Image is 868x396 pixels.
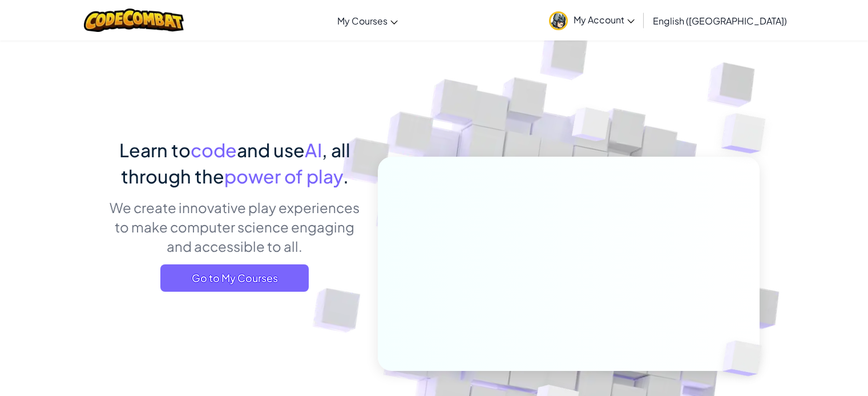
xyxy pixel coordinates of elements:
[119,138,191,161] span: Learn to
[224,165,343,187] span: power of play
[343,165,349,187] span: .
[653,15,787,27] span: English ([GEOGRAPHIC_DATA])
[160,264,309,292] a: Go to My Courses
[699,85,797,182] img: Overlap cubes
[647,5,793,36] a: English ([GEOGRAPHIC_DATA])
[337,15,387,27] span: My Courses
[84,9,184,32] img: CodeCombat logo
[574,14,635,26] span: My Account
[109,198,361,256] p: We create innovative play experiences to make computer science engaging and accessible to all.
[550,85,632,170] img: Overlap cubes
[332,5,403,36] a: My Courses
[191,138,237,161] span: code
[549,11,568,30] img: avatar
[237,138,305,161] span: and use
[543,2,640,38] a: My Account
[305,138,322,161] span: AI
